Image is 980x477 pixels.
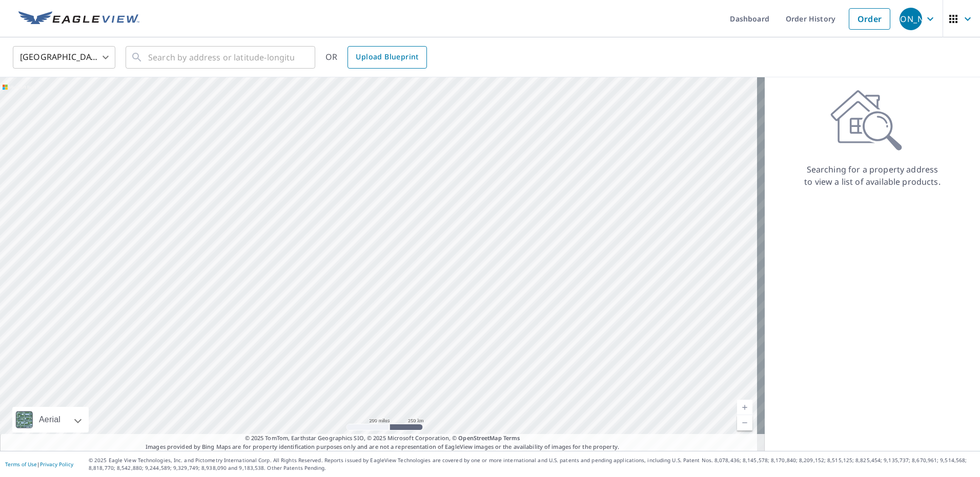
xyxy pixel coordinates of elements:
a: Terms [503,434,520,442]
img: EV Logo [18,11,139,27]
div: [PERSON_NAME] [900,8,922,30]
span: © 2025 TomTom, Earthstar Geographics SIO, © 2025 Microsoft Corporation, © [245,434,520,443]
a: Current Level 5, Zoom Out [737,415,752,430]
a: Current Level 5, Zoom In [737,400,752,415]
p: © 2025 Eagle View Technologies, Inc. and Pictometry International Corp. All Rights Reserved. Repo... [89,457,975,472]
a: OpenStreetMap [458,434,501,442]
a: Upload Blueprint [348,46,426,69]
div: OR [325,46,427,69]
span: Upload Blueprint [356,51,418,63]
div: Aerial [12,407,89,432]
a: Order [849,8,890,30]
a: Privacy Policy [40,461,73,468]
input: Search by address or latitude-longitude [148,43,294,72]
div: [GEOGRAPHIC_DATA] [13,43,115,72]
p: | [5,461,73,467]
p: Searching for a property address to view a list of available products. [804,163,941,188]
div: Aerial [36,407,64,432]
a: Terms of Use [5,461,37,468]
